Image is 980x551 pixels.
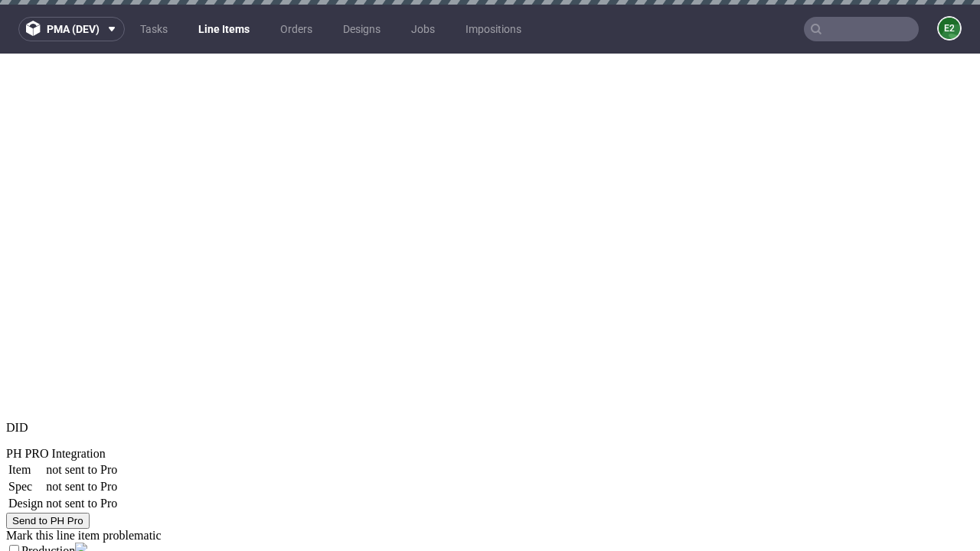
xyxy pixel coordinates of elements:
[6,393,974,407] div: PH PRO Integration
[45,409,118,424] td: not sent to Pro
[6,367,28,380] span: DID
[18,17,125,41] button: pma (dev)
[47,24,100,34] span: pma (dev)
[189,17,259,41] a: Line Items
[75,489,87,501] img: icon-production-flag.svg
[6,475,974,489] div: Mark this line item problematic
[45,442,118,458] td: not sent to Pro
[456,17,531,41] a: Impositions
[402,17,444,41] a: Jobs
[8,442,44,458] td: Design
[334,17,390,41] a: Designs
[8,425,44,441] td: Spec
[8,409,44,424] td: Item
[45,425,118,441] td: not sent to Pro
[271,17,322,41] a: Orders
[939,18,960,39] figcaption: e2
[6,459,90,475] button: Send to PH Pro
[131,17,177,41] a: Tasks
[21,491,75,504] label: Production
